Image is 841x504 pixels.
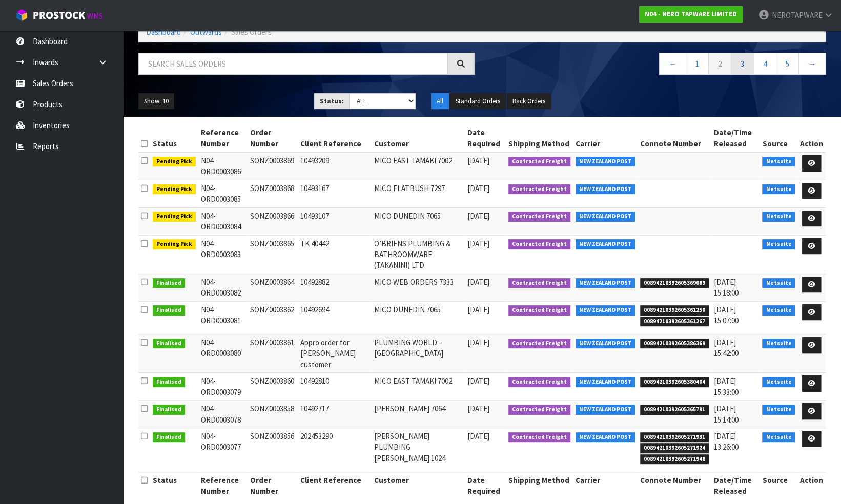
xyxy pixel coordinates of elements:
th: Connote Number [638,124,711,152]
span: Contracted Freight [508,339,570,349]
td: 10493209 [298,152,372,180]
a: → [798,53,826,75]
td: 10492882 [298,274,372,301]
button: All [431,93,449,110]
th: Status [150,124,198,152]
td: N04-ORD0003082 [198,274,248,301]
span: Contracted Freight [508,184,570,195]
span: NEW ZEALAND POST [576,432,635,443]
td: N04-ORD0003079 [198,373,248,401]
span: NEROTAPWARE [771,10,822,20]
td: SONZ0003866 [248,207,298,235]
th: Reference Number [198,472,248,499]
td: SONZ0003860 [248,373,298,401]
span: Finalised [153,339,185,349]
span: 00894210392605361250 [640,305,709,316]
span: NEW ZEALAND POST [576,157,635,167]
td: N04-ORD0003086 [198,152,248,180]
button: Show: 10 [138,93,174,110]
span: NEW ZEALAND POST [576,305,635,316]
span: [DATE] 15:14:00 [714,404,739,424]
span: Contracted Freight [508,278,570,288]
span: Netsuite [762,239,795,249]
span: Finalised [153,377,185,387]
span: NEW ZEALAND POST [576,339,635,349]
button: Back Orders [507,93,551,110]
span: Contracted Freight [508,157,570,167]
td: N04-ORD0003083 [198,235,248,274]
span: Contracted Freight [508,432,570,443]
td: N04-ORD0003081 [198,301,248,334]
a: 1 [686,53,709,75]
th: Date Required [465,472,506,499]
a: ← [659,53,686,75]
td: N04-ORD0003085 [198,180,248,207]
strong: Status: [320,97,344,106]
span: NEW ZEALAND POST [576,239,635,249]
span: [DATE] 15:07:00 [714,305,739,325]
button: Standard Orders [450,93,506,110]
input: Search sales orders [138,53,448,75]
span: Finalised [153,278,185,288]
th: Order Number [248,472,298,499]
span: [DATE] 15:42:00 [714,338,739,358]
span: Finalised [153,405,185,415]
td: 10493167 [298,180,372,207]
span: [DATE] 15:33:00 [714,376,739,396]
span: [DATE] [467,305,489,314]
a: Dashboard [146,27,181,37]
span: NEW ZEALAND POST [576,377,635,387]
a: 2 [708,53,731,75]
td: 10492810 [298,373,372,401]
span: 00894210392605365791 [640,405,709,415]
td: N04-ORD0003078 [198,401,248,428]
span: Finalised [153,305,185,316]
a: 4 [753,53,776,75]
span: Netsuite [762,377,795,387]
span: NEW ZEALAND POST [576,405,635,415]
td: SONZ0003868 [248,180,298,207]
span: 00894210392605271924 [640,443,709,453]
span: Contracted Freight [508,212,570,222]
span: Netsuite [762,184,795,195]
td: SONZ0003862 [248,301,298,334]
span: [DATE] [467,183,489,193]
a: Outwards [190,27,222,37]
td: N04-ORD0003077 [198,428,248,472]
nav: Page navigation [490,53,826,78]
td: SONZ0003856 [248,428,298,472]
th: Date/Time Released [711,472,760,499]
td: N04-ORD0003084 [198,207,248,235]
td: SONZ0003858 [248,401,298,428]
th: Reference Number [198,124,248,152]
span: Netsuite [762,157,795,167]
span: NEW ZEALAND POST [576,184,635,195]
a: 5 [776,53,799,75]
span: [DATE] [467,404,489,413]
span: [DATE] [467,211,489,221]
th: Shipping Method [506,124,573,152]
span: [DATE] [467,431,489,441]
span: [DATE] [467,277,489,287]
td: MICO WEB ORDERS 7333 [372,274,465,301]
span: 00894210392605369089 [640,278,709,288]
span: Netsuite [762,305,795,316]
td: SONZ0003869 [248,152,298,180]
td: N04-ORD0003080 [198,334,248,373]
th: Customer [372,124,465,152]
span: Pending Pick [153,184,196,195]
span: Netsuite [762,212,795,222]
span: [DATE] 15:18:00 [714,277,739,298]
th: Date/Time Released [711,124,760,152]
td: SONZ0003864 [248,274,298,301]
img: cube-alt.png [15,9,28,22]
th: Customer [372,472,465,499]
a: 3 [731,53,754,75]
th: Action [797,124,826,152]
span: NEW ZEALAND POST [576,278,635,288]
td: Appro order for [PERSON_NAME] customer [298,334,372,373]
span: [DATE] [467,156,489,165]
td: O’BRIENS PLUMBING & BATHROOMWARE (TAKANINI) LTD [372,235,465,274]
span: Contracted Freight [508,377,570,387]
td: MICO DUNEDIN 7065 [372,301,465,334]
